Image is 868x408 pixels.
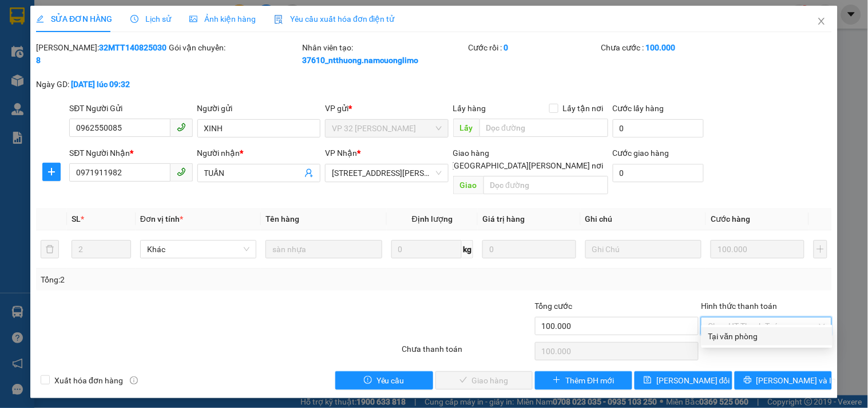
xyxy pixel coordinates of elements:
input: Ghi Chú [585,240,701,258]
span: Giá trị hàng [482,214,525,223]
div: Tổng: 2 [41,273,336,286]
span: plus [43,167,60,176]
div: Chưa thanh toán [401,343,533,363]
li: Số nhà [STREET_ADDRESS][PERSON_NAME][PERSON_NAME][PERSON_NAME] [107,48,478,62]
div: [PERSON_NAME]: [36,41,167,66]
button: save[PERSON_NAME] đổi [635,371,732,390]
button: plusThêm ĐH mới [535,371,632,390]
div: Nhân viên tạo: [302,41,466,66]
button: printer[PERSON_NAME] và In [735,371,832,390]
span: printer [744,376,752,385]
img: icon [274,15,283,24]
span: phone [177,167,186,176]
span: Yêu cầu [376,374,405,387]
span: edit [36,15,44,23]
span: Thêm ĐH mới [565,374,614,387]
div: SĐT Người Gửi [69,102,192,115]
button: Close [806,6,838,38]
span: plus [553,376,561,385]
input: Cước giao hàng [613,164,704,182]
input: 0 [711,240,804,258]
div: VP gửi [325,102,448,115]
button: checkGiao hàng [435,371,533,390]
b: 100.000 [646,43,676,52]
input: Cước lấy hàng [613,119,704,138]
label: Cước giao hàng [613,148,669,158]
button: plus [42,163,61,181]
span: Lịch sử [130,14,171,23]
th: Ghi chú [581,208,706,230]
div: Gói vận chuyển: [169,41,300,54]
input: VD: Bàn, Ghế [265,240,382,258]
button: exclamation-circleYêu cầu [335,371,433,390]
b: 0 [504,43,509,52]
li: Hotline: 1900400028 [107,62,478,77]
span: Lấy hàng [453,104,486,113]
span: Lấy tận nơi [558,102,608,115]
div: Người gửi [197,102,320,115]
span: SL [72,214,81,223]
span: Chọn HT Thanh Toán [708,317,825,335]
label: Cước lấy hàng [613,104,664,113]
b: 37610_ntthuong.namcuonglimo [302,56,418,65]
span: VP Nhận [325,148,357,158]
span: Khác [147,241,249,258]
span: 142 Hai Bà Trưng [332,164,441,182]
span: clock-circle [130,15,138,23]
span: save [644,376,652,385]
span: [PERSON_NAME] đổi [656,374,730,387]
div: Tại văn phòng [708,330,826,343]
span: VP 32 Mạc Thái Tổ [332,120,441,137]
span: Giao [453,176,483,194]
span: Ảnh kiện hàng [189,14,256,23]
div: Cước rồi : [469,41,599,54]
span: [GEOGRAPHIC_DATA][PERSON_NAME] nơi [447,159,608,172]
div: Chưa cước : [601,41,732,54]
span: Xuất hóa đơn hàng [50,374,128,387]
span: picture [189,15,197,23]
span: Tổng cước [535,301,573,311]
b: 32MTT1408250308 [36,43,167,65]
span: Tên hàng [265,214,299,223]
button: delete [41,240,59,258]
input: Dọc đường [479,119,608,137]
span: Đơn vị tính [140,214,183,223]
span: Yêu cầu xuất hóa đơn điện tử [274,14,395,23]
button: plus [814,240,827,258]
input: Dọc đường [483,176,608,194]
b: Công ty TNHH Trọng Hiếu Phú Thọ - Nam Cường Limousine [139,13,447,45]
label: Hình thức thanh toán [701,301,777,311]
span: [PERSON_NAME] và In [756,374,837,387]
span: Cước hàng [711,214,750,223]
span: phone [177,123,186,132]
span: exclamation-circle [364,376,372,385]
div: Ngày GD: [36,78,167,91]
span: kg [462,240,473,258]
span: user-add [304,168,314,178]
span: info-circle [130,376,138,385]
span: Giao hàng [453,148,490,158]
span: close [817,17,826,26]
div: Người nhận [197,147,320,159]
div: SĐT Người Nhận [69,147,192,159]
span: Lấy [453,119,479,137]
span: SỬA ĐƠN HÀNG [36,14,112,23]
span: Định lượng [412,214,453,223]
b: [DATE] lúc 09:32 [71,80,130,89]
input: 0 [482,240,576,258]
